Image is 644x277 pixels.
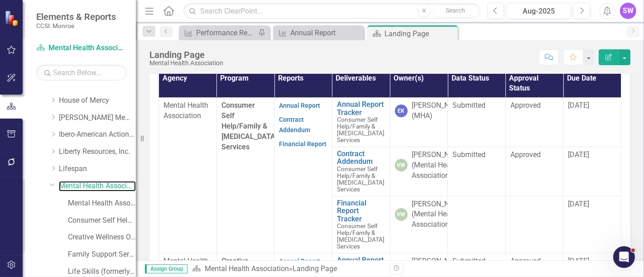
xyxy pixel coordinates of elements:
div: » [192,264,383,274]
a: Lifespan [59,164,136,174]
td: Double-Click to Edit [505,98,563,147]
td: Double-Click to Edit [448,147,506,196]
div: Annual Report [290,27,361,38]
td: Double-Click to Edit [390,196,448,253]
a: Annual Report Tracker [337,256,385,272]
span: Consumer Self Help/Family & [MEDICAL_DATA] Services [337,165,384,193]
iframe: Intercom live chat [613,246,635,268]
a: Financial Report [279,140,327,148]
td: Double-Click to Edit [505,147,563,196]
span: [DATE] [568,101,589,110]
span: Approved [510,101,541,110]
div: [PERSON_NAME] (Mental Health Association) [412,199,466,230]
a: Annual Report [279,258,320,265]
span: Approved [510,150,541,159]
span: Consumer Self Help/Family & [MEDICAL_DATA] Services [221,101,277,151]
input: Search Below... [36,65,127,81]
div: Performance Report [196,27,256,38]
div: VW [395,159,408,172]
span: [DATE] [568,257,589,265]
a: House of Mercy [59,96,136,106]
div: [PERSON_NAME] (MHA) [412,256,466,277]
span: [DATE] [568,200,589,208]
a: Annual Report [279,102,320,109]
button: SW [620,3,636,19]
a: Life Skills (formerly New Directions) [68,267,136,277]
span: Assign Group [145,264,187,273]
p: Mental Health Association [163,100,212,121]
a: Performance Report [181,27,256,38]
img: ClearPoint Strategy [4,10,21,27]
td: Double-Click to Edit Right Click for Context Menu [332,147,390,196]
span: [DATE] [568,150,589,159]
div: [PERSON_NAME] (Mental Health Association) [412,150,466,181]
input: Search ClearPoint... [183,3,481,19]
td: Double-Click to Edit [563,98,621,147]
span: Submitted [452,150,485,159]
a: Contract Addendum [337,150,385,166]
div: Landing Page [149,50,223,60]
div: Mental Health Association [149,60,223,67]
a: Annual Report Tracker [337,100,385,116]
span: Consumer Self Help/Family & [MEDICAL_DATA] Services [337,222,384,250]
button: Search [433,5,478,17]
span: Elements & Reports [36,11,116,22]
td: Double-Click to Edit [274,98,332,253]
a: Liberty Resources, Inc. [59,147,136,157]
div: [PERSON_NAME] (MHA) [412,100,466,121]
a: Mental Health Association (MCOMH Internal) [68,198,136,209]
span: Approved [510,257,541,265]
a: Mental Health Association [36,43,127,53]
td: Double-Click to Edit [563,147,621,196]
td: Double-Click to Edit Right Click for Context Menu [332,196,390,253]
a: Mental Health Association [59,181,136,191]
div: EK [395,105,408,117]
span: Submitted [452,101,485,110]
a: Creative Wellness Opportunities [68,232,136,243]
td: Double-Click to Edit [563,196,621,253]
div: Landing Page [293,264,337,273]
a: [PERSON_NAME] Memorial Institute, Inc. [59,113,136,123]
a: Contract Addendum [279,116,310,134]
td: Double-Click to Edit [505,196,563,253]
td: Double-Click to Edit [390,147,448,196]
small: CCSI: Monroe [36,22,116,29]
a: Consumer Self Help/Family & [MEDICAL_DATA] Services [68,215,136,226]
a: Mental Health Association [205,264,289,273]
a: Annual Report [275,27,361,38]
span: Submitted [452,257,485,265]
a: Ibero-American Action League, Inc. [59,129,136,140]
p: Mental Health Association [163,256,212,277]
div: Aug-2025 [510,6,568,17]
div: EK [395,260,408,273]
div: Landing Page [384,28,456,39]
a: Family Support Services [68,249,136,260]
td: Double-Click to Edit Right Click for Context Menu [332,98,390,147]
td: Double-Click to Edit [448,98,506,147]
button: Aug-2025 [507,3,571,19]
a: Financial Report Tracker [337,199,385,223]
span: Consumer Self Help/Family & [MEDICAL_DATA] Services [337,116,384,143]
td: Double-Click to Edit [390,98,448,147]
td: Double-Click to Edit [159,98,217,253]
td: Double-Click to Edit [448,196,506,253]
div: VW [395,208,408,221]
span: Search [446,7,465,14]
